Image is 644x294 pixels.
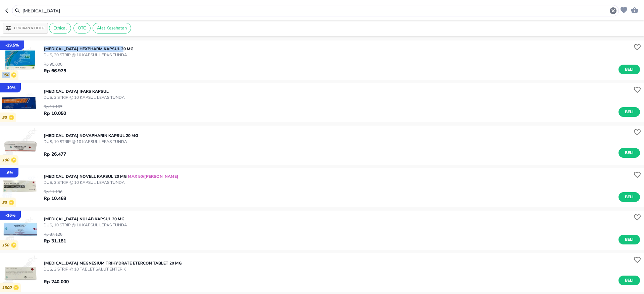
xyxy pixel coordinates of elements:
span: Beli [624,149,635,156]
button: Urutkan & Filter [3,23,48,33]
span: OTC [74,25,90,31]
p: 1300 [2,285,13,290]
p: - 6 % [5,170,13,176]
p: Rp 37.120 [44,231,66,237]
button: Beli [619,192,640,202]
p: DUS, 10 STRIP @ 10 KAPSUL LEPAS TUNDA [44,222,127,228]
p: 50 [2,200,9,205]
p: 350 [2,73,11,78]
button: Beli [619,65,640,74]
p: [MEDICAL_DATA] Nulab KAPSUL 20 MG [44,216,127,222]
span: Beli [624,277,635,284]
p: Rp 240.000 [44,278,69,285]
input: Cari 4000+ produk di sini [22,7,609,14]
p: [MEDICAL_DATA] Novell KAPSUL 20 MG [44,173,178,179]
div: OTC [73,23,91,33]
span: Beli [624,236,635,243]
button: Beli [619,148,640,158]
p: 50 [2,115,9,120]
span: MAX 50/[PERSON_NAME] [127,174,178,179]
div: Ethical [49,23,71,33]
p: Rp 11.167 [44,104,66,110]
span: Beli [624,194,635,201]
p: DUS, 3 STRIP @ 10 KAPSUL LEPAS TUNDA [44,94,125,100]
p: Rp 26.477 [44,151,66,158]
p: DUS, 3 STRIP @ 10 KAPSUL LEPAS TUNDA [44,179,178,186]
div: Alat Kesehatan [93,23,131,33]
span: Alat Kesehatan [93,25,131,31]
p: DUS, 10 STRIP @ 10 KAPSUL LEPAS TUNDA [44,139,138,145]
p: Rp 11.136 [44,189,66,195]
span: Beli [624,108,635,116]
button: Beli [619,276,640,285]
p: 150 [2,243,11,248]
p: [MEDICAL_DATA] Novapharin KAPSUL 20 MG [44,133,138,139]
button: Beli [619,107,640,117]
p: [MEDICAL_DATA] Hexpharm KAPSUL 20 MG [44,46,133,52]
p: Rp 31.181 [44,237,66,244]
p: DUS, 3 STRIP @ 10 TABLET SALUT ENTERIK [44,266,182,272]
p: [MEDICAL_DATA] MEGNESIUM TRIHYDRATE Etercon TABLET 20 MG [44,260,182,266]
p: Urutkan & Filter [14,26,45,31]
p: Rp 95.000 [44,61,66,67]
p: - 29.5 % [5,42,19,48]
button: Beli [619,235,640,244]
p: [MEDICAL_DATA] Ifars KAPSUL [44,88,125,94]
p: Rp 10.050 [44,110,66,117]
p: - 16 % [5,212,15,218]
p: Rp 66.975 [44,67,66,74]
p: 100 [2,158,11,163]
span: Beli [624,66,635,73]
span: Ethical [49,25,71,31]
p: Rp 10.468 [44,195,66,202]
p: - 10 % [5,85,15,91]
p: DUS, 20 STRIP @ 10 KAPSUL LEPAS TUNDA [44,52,133,58]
